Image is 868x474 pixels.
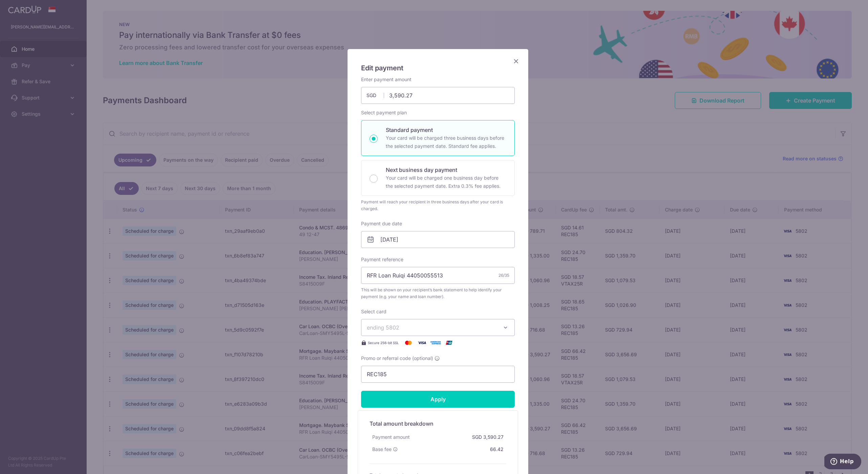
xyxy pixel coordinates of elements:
[361,63,515,73] h5: Edit payment
[361,287,515,300] span: This will be shown on your recipient’s bank statement to help identify your payment (e.g. your na...
[370,431,413,443] div: Payment amount
[361,231,515,248] input: DD / MM / YYYY
[370,420,506,428] h5: Total amount breakdown
[824,454,861,471] iframe: Opens a widget where you can find more information
[361,76,411,83] label: Enter payment amount
[361,391,515,408] input: Apply
[361,109,407,116] label: Select payment plan
[415,339,429,347] img: Visa
[442,339,456,347] img: UnionPay
[361,319,515,336] button: ending 5802
[361,256,403,263] label: Payment reference
[429,339,442,347] img: American Express
[16,5,29,11] span: Help
[361,87,515,104] input: 0.00
[386,166,506,174] p: Next business day payment
[367,324,399,331] span: ending 5802
[498,272,509,279] div: 26/35
[366,92,384,99] span: SGD
[368,340,399,345] span: Secure 256-bit SSL
[386,174,506,190] p: Your card will be charged one business day before the selected payment date. Extra 0.3% fee applies.
[361,308,386,315] label: Select card
[361,220,402,227] label: Payment due date
[361,355,433,362] span: Promo or referral code (optional)
[386,126,506,134] p: Standard payment
[469,431,506,443] div: SGD 3,590.27
[386,134,506,150] p: Your card will be charged three business days before the selected payment date. Standard fee appl...
[402,339,415,347] img: Mastercard
[361,199,515,212] div: Payment will reach your recipient in three business days after your card is charged.
[372,446,392,453] span: Base fee
[487,443,506,455] div: 66.42
[512,57,520,65] button: Close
